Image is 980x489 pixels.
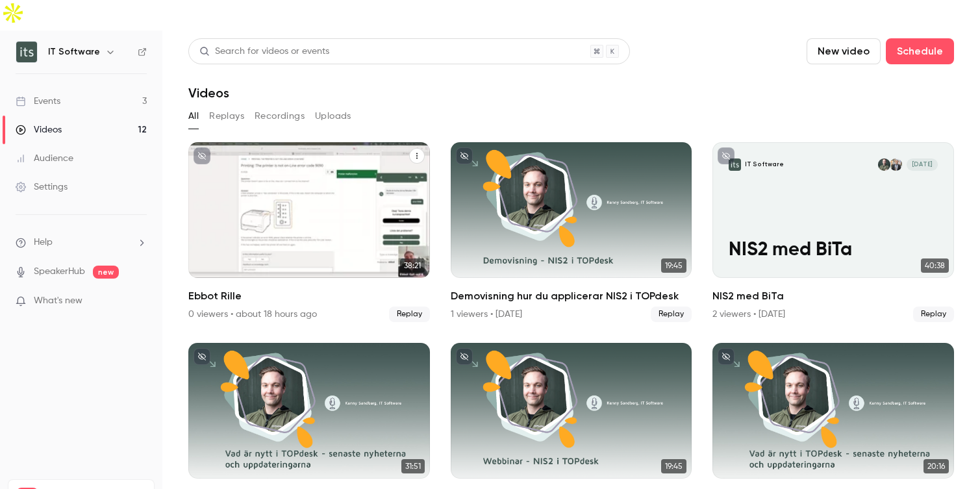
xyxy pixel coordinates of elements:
[451,308,522,321] div: 1 viewers • [DATE]
[209,106,244,127] button: Replays
[34,236,53,249] span: Help
[661,258,686,273] span: 19:45
[456,348,473,365] button: unpublished
[913,307,954,322] span: Replay
[188,142,430,322] li: Ebbot Rille
[16,123,62,136] div: Videos
[712,142,954,322] li: NIS2 med BiTa
[712,142,954,322] a: NIS2 med BiTa IT SoftwareAnders BrunbergKenny Sandberg[DATE]NIS2 med BiTa40:38NIS2 med BiTa2 view...
[48,45,100,58] h6: IT Software
[34,294,82,308] span: What's new
[718,348,735,365] button: unpublished
[451,288,692,304] h2: Demovisning hur du applicerar NIS2 i TOPdesk
[16,42,37,62] img: IT Software
[921,258,949,273] span: 40:38
[718,147,735,164] button: unpublished
[923,459,949,473] span: 20:16
[729,240,938,262] p: NIS2 med BiTa
[16,95,60,108] div: Events
[451,142,692,322] li: Demovisning hur du applicerar NIS2 i TOPdesk
[712,308,785,321] div: 2 viewers • [DATE]
[194,348,210,365] button: unpublished
[401,459,425,473] span: 31:51
[890,158,902,171] img: Anders Brunberg
[907,158,938,171] span: [DATE]
[400,258,425,273] span: 38:21
[712,288,954,304] h2: NIS2 med BiTa
[16,152,73,165] div: Audience
[34,265,85,279] a: SpeakerHub
[389,307,430,322] span: Replay
[456,147,473,164] button: unpublished
[16,236,147,249] li: help-dropdown-opener
[16,181,68,194] div: Settings
[255,106,305,127] button: Recordings
[451,142,692,322] a: 19:45Demovisning hur du applicerar NIS2 i TOPdesk1 viewers • [DATE]Replay
[807,38,881,64] button: New video
[661,459,686,473] span: 19:45
[729,158,741,171] img: NIS2 med BiTa
[745,160,784,169] p: IT Software
[651,307,692,322] span: Replay
[194,147,210,164] button: unpublished
[886,38,954,64] button: Schedule
[315,106,351,127] button: Uploads
[188,106,199,127] button: All
[188,308,317,321] div: 0 viewers • about 18 hours ago
[93,266,119,279] span: new
[199,45,329,58] div: Search for videos or events
[878,158,890,171] img: Kenny Sandberg
[188,142,430,322] a: 38:21Ebbot Rille0 viewers • about 18 hours agoReplay
[188,85,229,101] h1: Videos
[188,288,430,304] h2: Ebbot Rille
